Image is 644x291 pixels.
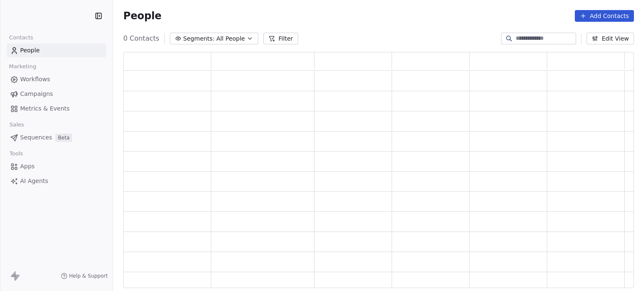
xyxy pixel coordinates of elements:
a: Workflows [7,72,106,86]
span: Sequences [20,133,52,142]
span: 0 Contacts [123,33,159,44]
a: Help & Support [61,273,108,279]
button: Add Contacts [575,10,634,22]
a: People [7,44,106,57]
a: Campaigns [7,87,106,101]
span: People [123,10,161,22]
a: AI Agents [7,174,106,188]
span: Workflows [20,75,50,84]
span: All People [216,34,245,43]
span: Campaigns [20,90,53,98]
a: Apps [7,160,106,173]
button: Filter [263,33,298,44]
span: Apps [20,162,35,171]
span: Tools [6,147,26,160]
a: Metrics & Events [7,102,106,116]
button: Edit View [587,33,634,44]
span: Sales [6,118,28,131]
span: Help & Support [69,273,108,279]
a: SequencesBeta [7,131,106,144]
span: AI Agents [20,177,48,185]
span: Marketing [5,60,40,73]
span: Contacts [5,31,37,44]
span: Segments: [183,34,215,43]
span: Metrics & Events [20,104,70,113]
span: People [20,46,40,55]
span: Beta [55,134,72,142]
